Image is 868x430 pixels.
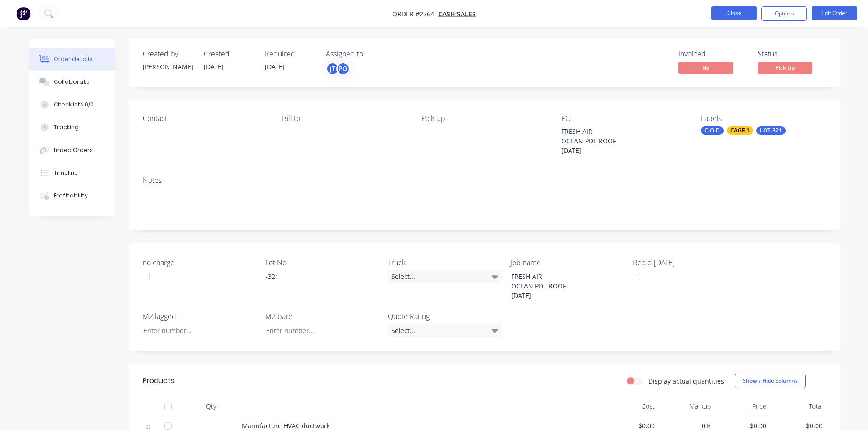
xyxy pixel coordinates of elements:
[714,397,770,415] div: Price
[54,78,90,86] div: Collaborate
[727,126,753,135] div: CAGE 1
[758,62,812,76] button: Pick Up
[678,50,747,58] div: Invoiced
[648,376,724,386] label: Display actual quantities
[29,93,115,116] button: Checklists 0/0
[54,192,88,200] div: Profitability
[29,48,115,71] button: Order details
[143,62,193,71] div: [PERSON_NAME]
[54,101,94,109] div: Checklists 0/0
[242,421,330,430] span: Manufacture HVAC ductwork
[326,50,417,58] div: Assigned to
[143,176,826,185] div: Notes
[561,126,675,155] div: FRESH AIR OCEAN PDE ROOF [DATE]
[758,50,826,58] div: Status
[812,6,857,20] button: Edit Order
[392,10,438,18] span: Order #2764 -
[265,50,315,58] div: Required
[54,169,78,177] div: Timeline
[603,397,659,415] div: Cost
[16,7,30,20] img: Factory
[143,375,175,386] div: Products
[29,71,115,93] button: Collaborate
[711,6,757,20] button: Close
[756,126,786,135] div: LOT-321
[136,324,256,337] input: Enter number...
[258,324,379,337] input: Enter number...
[678,62,733,73] span: No
[770,397,826,415] div: Total
[265,62,285,71] span: [DATE]
[282,114,407,123] div: Bill to
[29,139,115,162] button: Linked Orders
[761,6,807,21] button: Options
[184,397,238,415] div: Qty
[701,126,724,135] div: C-O-D
[510,257,624,268] label: Job name
[388,324,502,337] div: Select...
[758,62,812,73] span: Pick Up
[735,374,806,388] button: Show / Hide columns
[204,62,224,71] span: [DATE]
[336,62,350,76] div: PO
[143,257,257,268] label: no charge
[326,62,350,76] button: jTPO
[326,62,339,76] div: jT
[701,114,826,123] div: Labels
[143,114,267,123] div: Contact
[438,10,476,18] a: Cash Sales
[388,311,502,322] label: Quote Rating
[143,311,257,322] label: M2 lagged
[633,257,747,268] label: Req'd [DATE]
[265,311,379,322] label: M2 bare
[421,114,546,123] div: Pick up
[561,114,686,123] div: PO
[29,162,115,184] button: Timeline
[54,55,92,63] div: Order details
[658,397,714,415] div: Markup
[29,184,115,207] button: Profitability
[143,50,193,58] div: Created by
[388,270,502,283] div: Select...
[54,146,93,154] div: Linked Orders
[29,116,115,139] button: Tracking
[388,257,502,268] label: Truck
[204,50,254,58] div: Created
[265,257,379,268] label: Lot No
[504,270,618,302] div: FRESH AIR OCEAN PDE ROOF [DATE]
[54,123,79,132] div: Tracking
[258,270,372,283] div: -321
